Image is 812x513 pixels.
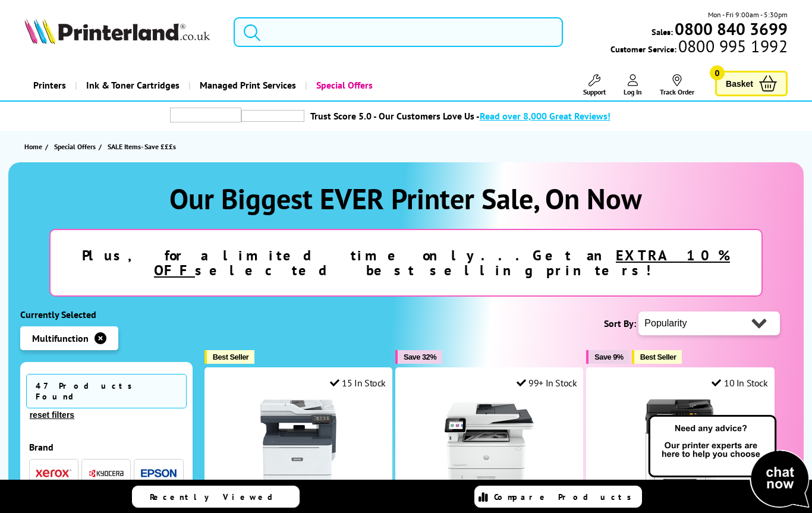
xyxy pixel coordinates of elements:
[624,74,642,96] a: Log In
[494,492,638,502] span: Compare Products
[660,74,694,96] a: Track Order
[89,469,124,478] img: Kyocera
[646,413,812,511] img: Open Live Chat window
[54,140,96,153] span: Special Offers
[137,465,180,481] button: Epson
[170,108,241,122] img: trustpilot rating
[32,465,75,481] button: Xerox
[86,70,180,100] span: Ink & Toner Cartridges
[150,492,285,502] span: Recently Viewed
[708,9,788,20] span: Mon - Fri 9:00am - 5:30pm
[213,353,249,361] span: Best Seller
[24,140,45,153] a: Home
[480,110,610,122] span: Read over 8,000 Great Reviews!
[583,87,606,96] span: Support
[604,317,636,329] span: Sort By:
[310,110,610,122] a: Trust Score 5.0 - Our Customers Love Us -Read over 8,000 Great Reviews!
[632,350,682,364] button: Best Seller
[24,70,75,100] a: Printers
[26,410,78,420] button: reset filters
[586,350,629,364] button: Save 9%
[24,18,210,44] img: Printerland Logo
[188,70,305,100] a: Managed Print Services
[330,377,386,389] div: 15 In Stock
[583,74,606,96] a: Support
[154,246,730,279] u: EXTRA 10% OFF
[29,441,184,453] div: Brand
[75,70,188,100] a: Ink & Toner Cartridges
[85,465,128,481] button: Kyocera
[726,75,753,92] span: Basket
[652,26,673,37] span: Sales:
[676,40,788,52] span: 0800 995 1992
[24,18,219,46] a: Printerland Logo
[474,486,642,508] a: Compare Products
[241,110,304,122] img: trustpilot rating
[20,309,193,320] div: Currently Selected
[445,477,534,489] a: HP LaserJet Pro MFP 4102fdw
[32,332,89,344] span: Multifunction
[594,353,623,361] span: Save 9%
[54,140,99,153] a: Special Offers
[635,477,725,489] a: Kyocera ECOSYS MA2600cwfx
[82,246,730,279] strong: Plus, for a limited time only...Get an selected best selling printers!
[673,23,788,34] a: 0800 840 3699
[132,486,300,508] a: Recently Viewed
[404,353,436,361] span: Save 32%
[635,398,725,487] img: Kyocera ECOSYS MA2600cwfx
[675,18,788,40] b: 0800 840 3699
[624,87,642,96] span: Log In
[712,377,767,389] div: 10 In Stock
[20,180,792,217] h1: Our Biggest EVER Printer Sale, On Now
[204,350,255,364] button: Best Seller
[610,40,788,55] span: Customer Service:
[108,142,176,151] span: SALE Items- Save £££s
[445,398,534,487] img: HP LaserJet Pro MFP 4102fdw
[305,70,382,100] a: Special Offers
[254,477,343,489] a: Xerox C325
[395,350,442,364] button: Save 32%
[141,469,177,478] img: Epson
[640,353,676,361] span: Best Seller
[517,377,577,389] div: 99+ In Stock
[36,469,71,477] img: Xerox
[26,374,187,408] span: 47 Products Found
[710,65,725,80] span: 0
[254,398,343,487] img: Xerox C325
[715,71,788,96] a: Basket 0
